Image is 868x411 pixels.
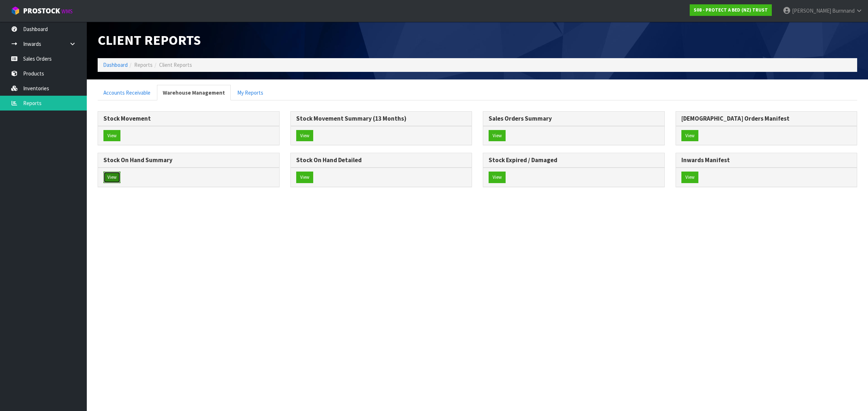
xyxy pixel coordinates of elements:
[489,115,659,122] h3: Sales Orders Summary
[296,130,313,142] button: View
[681,172,698,183] button: View
[296,172,313,183] button: View
[134,61,153,68] span: Reports
[98,85,156,100] a: Accounts Receivable
[489,130,506,142] button: View
[681,130,698,142] button: View
[681,115,852,122] h3: [DEMOGRAPHIC_DATA] Orders Manifest
[23,6,60,16] span: ProStock
[103,61,128,68] a: Dashboard
[681,157,852,164] h3: Inwards Manifest
[792,7,831,14] span: [PERSON_NAME]
[11,6,20,15] img: cube-alt.png
[231,85,269,100] a: My Reports
[103,115,274,122] h3: Stock Movement
[98,31,201,48] span: Client Reports
[103,130,120,142] button: View
[489,172,506,183] button: View
[157,85,231,100] a: Warehouse Management
[694,7,768,13] strong: S08 - PROTECT A BED (NZ) TRUST
[61,8,73,15] small: WMS
[832,7,855,14] span: Burnnand
[159,61,192,68] span: Client Reports
[296,115,467,122] h3: Stock Movement Summary (13 Months)
[489,157,659,164] h3: Stock Expired / Damaged
[103,172,120,183] button: View
[296,157,467,164] h3: Stock On Hand Detailed
[103,157,274,164] h3: Stock On Hand Summary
